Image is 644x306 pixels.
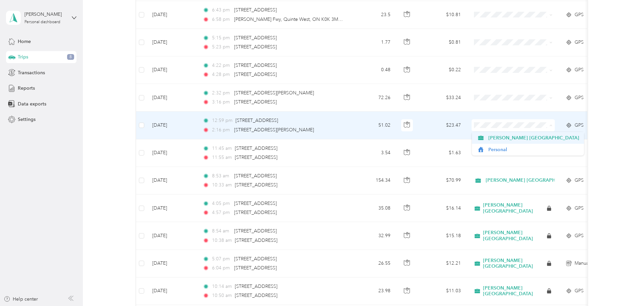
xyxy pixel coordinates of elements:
span: 3:16 pm [212,98,231,106]
span: 8 [67,54,74,60]
td: [DATE] [147,194,197,222]
td: 154.34 [352,167,396,194]
td: [DATE] [147,84,197,112]
span: 10:50 am [212,292,232,299]
td: [DATE] [147,1,197,29]
span: 10:14 am [212,283,232,290]
td: [DATE] [147,112,197,139]
td: $1.63 [419,139,466,167]
td: $0.22 [419,56,466,84]
span: 4:28 pm [212,71,231,78]
span: Manual [575,260,590,267]
span: 10:38 am [212,237,232,244]
span: 12:59 pm [212,117,232,124]
span: [STREET_ADDRESS][PERSON_NAME] [234,127,314,133]
span: [STREET_ADDRESS] [235,182,277,188]
span: Home [18,38,31,45]
span: [STREET_ADDRESS] [234,62,277,68]
span: 4:22 pm [212,62,231,69]
span: GPS [575,287,584,295]
span: [STREET_ADDRESS] [234,72,277,77]
span: Data exports [18,100,46,107]
span: GPS [575,177,584,184]
span: 8:54 am [212,227,231,235]
span: [PERSON_NAME] [GEOGRAPHIC_DATA] [483,258,546,269]
span: GPS [575,205,584,212]
div: [PERSON_NAME] [24,11,66,18]
button: Help center [4,296,38,303]
span: 4:57 pm [212,209,231,216]
td: 23.98 [352,277,396,305]
span: GPS [575,66,584,74]
td: [DATE] [147,250,197,277]
td: [DATE] [147,167,197,194]
td: [DATE] [147,222,197,250]
td: $23.47 [419,112,466,139]
span: [STREET_ADDRESS] [235,118,278,123]
span: Reports [18,85,35,92]
span: Trips [18,53,28,60]
span: 11:55 am [212,154,232,161]
div: Personal dashboard [24,20,60,24]
td: $12.21 [419,250,466,277]
td: 32.99 [352,222,396,250]
span: 5:15 pm [212,34,231,42]
span: [PERSON_NAME] [GEOGRAPHIC_DATA] [483,230,546,242]
span: [STREET_ADDRESS] [234,35,277,41]
td: $16.14 [419,194,466,222]
span: 11:45 am [212,145,232,152]
iframe: Everlance-gr Chat Button Frame [606,268,644,306]
span: [STREET_ADDRESS] [235,237,277,243]
span: [PERSON_NAME] [GEOGRAPHIC_DATA] [488,134,579,141]
span: 5:23 pm [212,43,231,51]
td: $15.18 [419,222,466,250]
span: [STREET_ADDRESS][PERSON_NAME] [234,90,314,96]
span: Personal [488,146,579,153]
td: [DATE] [147,56,197,84]
td: 1.77 [352,29,396,56]
span: 6:58 pm [212,16,231,23]
span: 6:43 pm [212,6,231,14]
span: [PERSON_NAME] [GEOGRAPHIC_DATA] [486,177,577,184]
span: Settings [18,116,36,123]
span: GPS [575,39,584,46]
td: 0.48 [352,56,396,84]
span: GPS [575,232,584,239]
span: 2:32 pm [212,89,231,97]
td: $0.81 [419,29,466,56]
span: [STREET_ADDRESS] [234,265,277,271]
span: [STREET_ADDRESS] [234,99,277,105]
span: [STREET_ADDRESS] [234,201,277,206]
span: 10:33 am [212,181,232,189]
td: [DATE] [147,139,197,167]
span: 4:05 pm [212,200,231,207]
span: [STREET_ADDRESS] [234,7,277,13]
span: [STREET_ADDRESS] [234,44,277,50]
span: [STREET_ADDRESS] [234,256,277,262]
td: [DATE] [147,277,197,305]
span: 8:53 am [212,172,231,180]
span: [PERSON_NAME] Fwy, Quinte West, ON K0K 3M0, [GEOGRAPHIC_DATA] [234,16,392,22]
td: $10.81 [419,1,466,29]
td: 23.5 [352,1,396,29]
span: [STREET_ADDRESS] [235,145,277,151]
td: 51.02 [352,112,396,139]
span: GPS [575,122,584,129]
span: [STREET_ADDRESS] [234,173,277,179]
span: [STREET_ADDRESS] [234,210,277,215]
span: 2:16 pm [212,126,231,134]
span: Transactions [18,69,45,76]
span: GPS [575,11,584,18]
span: GPS [575,94,584,101]
span: [STREET_ADDRESS] [235,293,277,298]
td: $70.99 [419,167,466,194]
td: 3.54 [352,139,396,167]
td: $33.24 [419,84,466,112]
td: 72.26 [352,84,396,112]
td: 26.55 [352,250,396,277]
span: [PERSON_NAME] [GEOGRAPHIC_DATA] [483,285,546,297]
span: [STREET_ADDRESS] [235,283,277,289]
span: [STREET_ADDRESS] [235,155,277,160]
span: 5:07 pm [212,255,231,263]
